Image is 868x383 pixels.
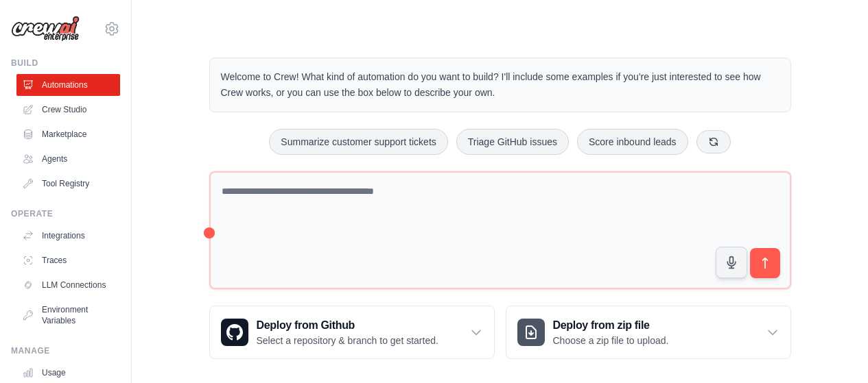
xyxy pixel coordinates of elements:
div: Operate [11,208,120,219]
p: Choose a zip file to upload. [553,334,669,347]
a: Agents [16,148,120,170]
a: LLM Connections [16,274,120,296]
div: Manage [11,345,120,356]
p: Select a repository & branch to get started. [257,334,438,347]
img: Logo [11,16,80,42]
button: Triage GitHub issues [456,129,569,155]
a: Marketplace [16,123,120,145]
a: Tool Registry [16,173,120,195]
h3: Deploy from Github [257,317,438,334]
a: Crew Studio [16,99,120,121]
div: Build [11,58,120,69]
a: Integrations [16,225,120,247]
p: Welcome to Crew! What kind of automation do you want to build? I'll include some examples if you'... [221,69,779,101]
a: Automations [16,74,120,96]
a: Traces [16,249,120,271]
button: Summarize customer support tickets [269,129,447,155]
h3: Deploy from zip file [553,317,669,334]
a: Environment Variables [16,299,120,332]
button: Score inbound leads [577,129,688,155]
